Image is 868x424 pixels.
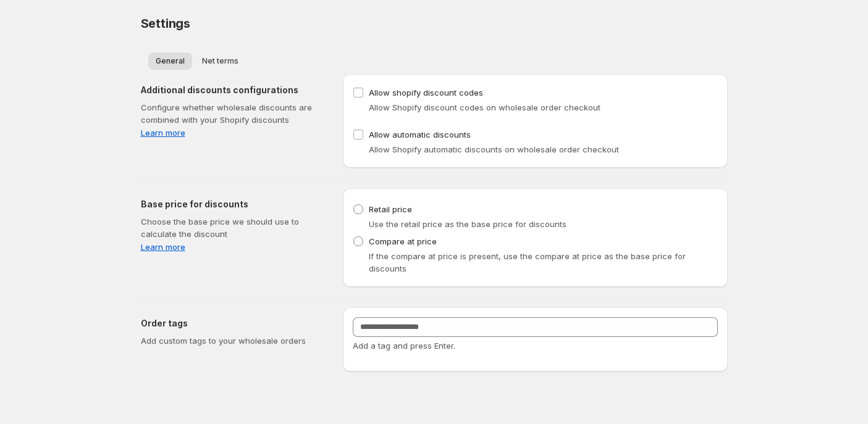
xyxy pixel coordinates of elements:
[369,251,686,273] span: If the compare at price is present, use the compare at price as the base price for discounts
[141,198,323,210] h2: Base price for discounts
[141,317,323,330] h2: Order tags
[369,236,437,246] span: Compare at price
[141,335,323,347] p: Add custom tags to your wholesale orders
[202,56,238,66] span: Net terms
[141,241,323,253] a: Learn more
[353,341,455,351] span: Add a tag and press Enter.
[369,144,619,154] span: Allow Shopify automatic discounts on wholesale order checkout
[141,127,323,139] a: Learn more
[369,130,471,139] span: Allow automatic discounts
[141,84,323,96] h2: Additional discounts configurations
[141,16,190,31] span: Settings
[141,101,323,126] p: Configure whether wholesale discounts are combined with your Shopify discounts
[141,215,323,240] p: Choose the base price we should use to calculate the discount
[156,56,185,66] span: General
[369,219,567,229] span: Use the retail price as the base price for discounts
[369,88,483,98] span: Allow shopify discount codes
[369,204,412,214] span: Retail price
[369,102,600,112] span: Allow Shopify discount codes on wholesale order checkout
